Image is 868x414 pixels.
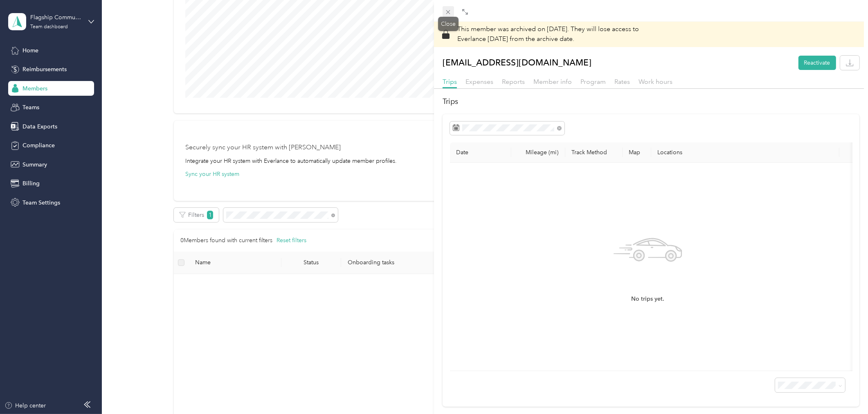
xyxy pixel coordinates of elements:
iframe: Everlance-gr Chat Button Frame [822,368,868,414]
span: Program [580,78,606,85]
p: This member was archived on [DATE] . [457,25,639,44]
th: Date [450,142,511,163]
th: Track Method [565,142,623,163]
span: They will lose access to Everlance [DATE] from the archive date. [457,25,639,43]
th: Mileage (mi) [511,142,565,163]
span: Work hours [639,78,672,85]
span: Rates [614,78,630,85]
th: Locations [651,142,839,163]
span: Member info [533,78,572,85]
span: Expenses [465,78,493,85]
h2: Trips [443,96,859,107]
button: Reactivate [798,56,836,70]
div: Close [438,17,459,31]
span: No trips yet. [631,295,664,304]
p: [EMAIL_ADDRESS][DOMAIN_NAME] [443,56,591,70]
th: Map [623,142,651,163]
span: Trips [443,78,457,85]
span: Reports [502,78,525,85]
